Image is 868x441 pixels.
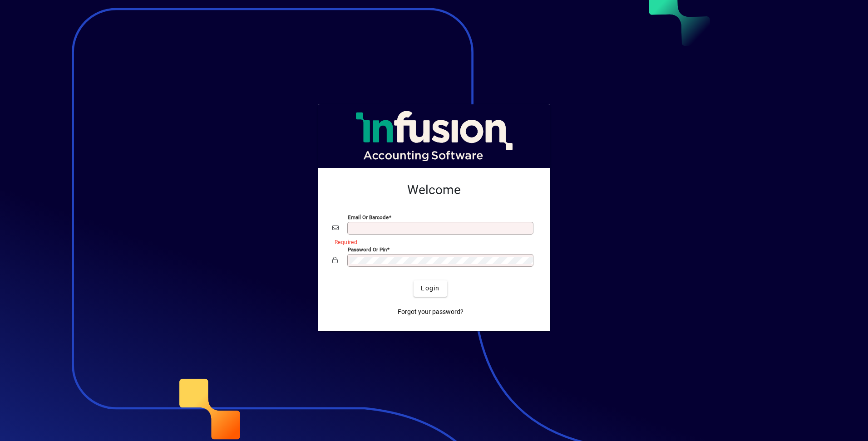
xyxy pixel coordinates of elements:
mat-label: Email or Barcode [348,214,389,220]
span: Forgot your password? [398,307,464,317]
mat-error: Required [335,237,528,246]
span: Login [421,284,439,293]
a: Forgot your password? [394,304,467,320]
mat-label: Password or Pin [348,246,387,252]
h2: Welcome [332,182,536,198]
button: Login [414,280,447,297]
